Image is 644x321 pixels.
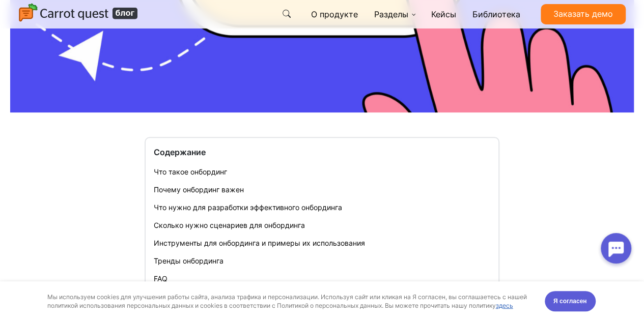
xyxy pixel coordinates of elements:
[468,4,524,24] a: Библиотека
[154,221,305,229] a: Сколько нужно сценариев для онбординга
[541,4,626,24] a: Заказать демо
[154,185,244,194] a: Почему онбординг важен
[553,15,587,25] span: Я согласен
[307,4,362,24] a: О продукте
[154,203,342,212] a: Что нужно для разработки эффективного онбординга
[545,10,596,30] button: Я согласен
[154,146,491,158] div: Содержание
[496,20,513,28] a: здесь
[154,167,227,176] a: Что такое онбординг
[154,239,365,247] a: Инструменты для онбординга и примеры их использования
[370,4,419,24] a: Разделы
[154,274,167,283] a: FAQ
[18,3,138,23] img: Carrot quest
[427,4,460,24] a: Кейсы
[47,11,533,28] div: Мы используем cookies для улучшения работы сайта, анализа трафика и персонализации. Используя сай...
[154,256,223,265] a: Тренды онбординга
